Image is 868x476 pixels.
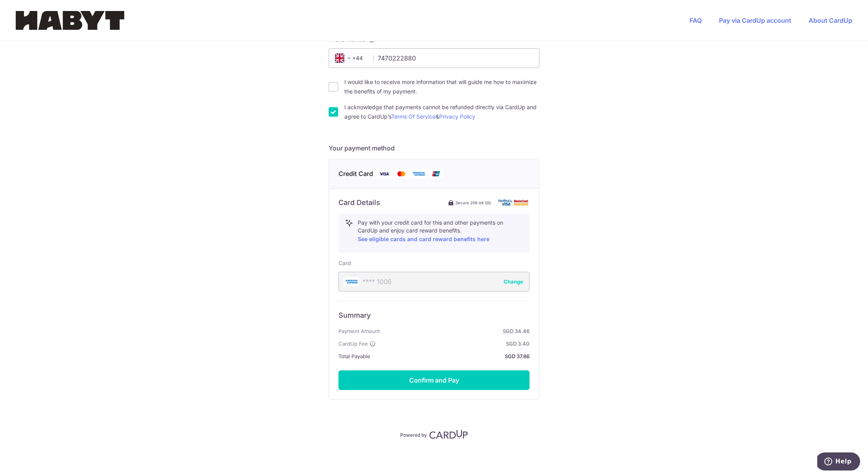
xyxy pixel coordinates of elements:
[690,16,702,24] a: FAQ
[338,311,530,320] h6: Summary
[338,169,373,179] span: Credit Card
[329,143,539,153] h5: Your payment method
[338,326,380,336] span: Payment Amount
[439,113,475,120] a: Privacy Policy
[338,352,370,361] span: Total Payable
[817,452,860,472] iframe: Opens a widget where you can find more information
[338,370,530,390] button: Confirm and Pay
[344,103,539,121] label: I acknowledge that payments cannot be refunded directly via CardUp and agree to CardUp’s &
[498,199,530,206] img: card secure
[411,169,427,179] img: American Express
[429,430,468,439] img: CardUp
[338,339,368,348] span: CardUp Fee
[358,236,489,242] a: See eligible cards and card reward benefits here
[400,430,427,438] p: Powered by
[391,113,436,120] a: Terms Of Service
[456,200,492,206] span: Secure 256-bit SSL
[383,326,530,336] strong: SGD 34.46
[394,169,409,179] img: Mastercard
[373,352,530,361] strong: SGD 37.86
[504,278,523,286] button: Change
[379,339,530,348] strong: SGD 3.40
[428,169,444,179] img: Union Pay
[809,16,852,24] a: About CardUp
[358,219,523,244] p: Pay with your credit card for this and other payments on CardUp and enjoy card reward benefits.
[719,16,791,24] a: Pay via CardUp account
[344,77,539,96] label: I would like to receive more information that will guide me how to maximize the benefits of my pa...
[376,169,392,179] img: Visa
[335,53,354,63] span: +44
[338,259,351,267] label: Card
[333,53,368,63] span: +44
[338,198,380,207] h6: Card Details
